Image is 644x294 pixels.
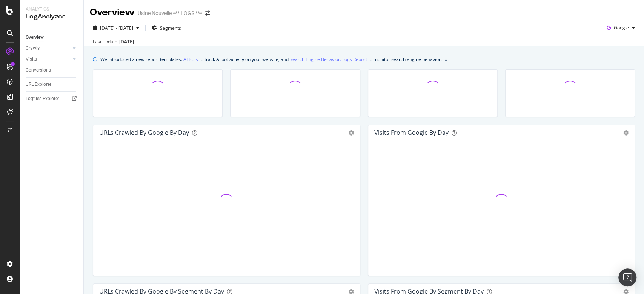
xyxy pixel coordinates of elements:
div: gear [623,130,629,136]
div: Logfiles Explorer [26,95,59,103]
button: [DATE] - [DATE] [90,22,142,34]
div: Open Intercom Messenger [618,268,636,286]
div: URL Explorer [26,81,51,88]
a: Crawls [26,44,71,52]
a: URL Explorer [26,81,78,88]
div: Visits from Google by day [374,129,449,136]
span: Google [614,24,629,31]
div: Overview [90,6,135,19]
div: info banner [93,55,635,63]
span: [DATE] - [DATE] [100,25,133,31]
div: LogAnalyzer [26,12,77,21]
div: Visits [26,55,37,63]
a: AI Bots [183,55,198,63]
a: Search Engine Behavior: Logs Report [290,55,367,63]
div: arrow-right-arrow-left [205,11,210,16]
a: Overview [26,34,78,41]
div: [DATE] [119,38,134,45]
div: Crawls [26,44,40,52]
span: Segments [160,25,181,31]
a: Visits [26,55,71,63]
a: Logfiles Explorer [26,95,78,103]
div: We introduced 2 new report templates: to track AI bot activity on your website, and to monitor se... [100,55,442,63]
div: Conversions [26,66,51,74]
div: gear [349,130,354,136]
button: Google [604,22,638,34]
a: Conversions [26,66,78,74]
div: Analytics [26,6,77,12]
div: Overview [26,34,44,41]
button: close banner [443,54,449,65]
div: URLs Crawled by Google by day [99,129,189,136]
button: Segments [149,22,184,34]
div: Last update [93,38,134,45]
